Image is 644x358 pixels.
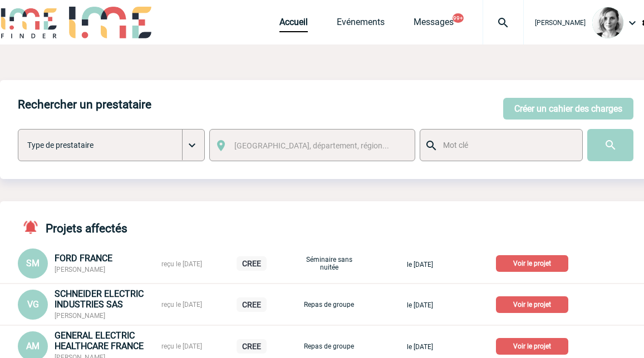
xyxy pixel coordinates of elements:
span: VG [27,299,39,310]
span: reçu le [DATE] [161,260,202,268]
span: reçu le [DATE] [161,342,202,350]
p: CREE [237,339,267,354]
span: [PERSON_NAME] [535,19,586,27]
button: 99+ [453,13,464,23]
span: SM [26,258,40,268]
p: Repas de groupe [301,342,357,350]
img: notifications-active-24-px-r.png [22,219,46,235]
span: [PERSON_NAME] [55,266,105,274]
p: Voir le projet [496,255,568,272]
p: CREE [237,256,267,271]
span: [PERSON_NAME] [55,312,105,320]
span: le [DATE] [407,261,433,268]
span: GENERAL ELECTRIC HEALTHCARE FRANCE [55,330,144,351]
p: Voir le projet [496,296,568,313]
span: AM [26,341,40,351]
a: Voir le projet [496,257,573,268]
input: Submit [587,129,633,161]
span: le [DATE] [407,301,433,309]
img: 103019-1.png [592,7,623,38]
a: Evénements [337,17,385,32]
h4: Rechercher un prestataire [18,98,151,111]
p: Voir le projet [496,338,568,355]
span: le [DATE] [407,343,433,351]
input: Mot clé [440,138,572,152]
a: Messages [414,17,454,32]
p: Séminaire sans nuitée [301,256,357,271]
p: CREE [237,297,267,312]
p: Repas de groupe [301,301,357,309]
span: SCHNEIDER ELECTRIC INDUSTRIES SAS [55,289,144,310]
a: Voir le projet [496,340,573,351]
span: [GEOGRAPHIC_DATA], département, région... [234,141,389,150]
a: Accueil [279,17,308,32]
span: reçu le [DATE] [161,301,202,309]
span: FORD FRANCE [55,253,112,263]
a: Voir le projet [496,299,573,309]
h4: Projets affectés [18,219,127,235]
